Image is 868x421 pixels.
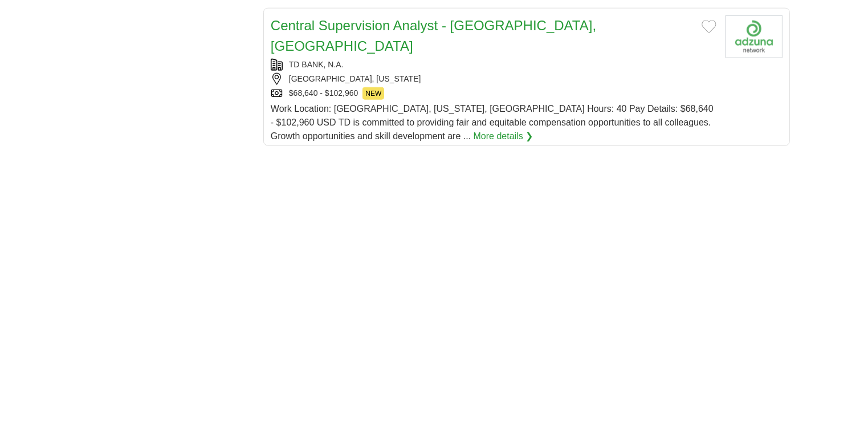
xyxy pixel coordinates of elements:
[271,104,714,141] span: Work Location: [GEOGRAPHIC_DATA], [US_STATE], [GEOGRAPHIC_DATA] Hours: 40 Pay Details: $68,640 - ...
[271,18,596,54] a: Central Supervision Analyst - [GEOGRAPHIC_DATA], [GEOGRAPHIC_DATA]
[271,87,716,100] div: $68,640 - $102,960
[362,87,384,100] span: NEW
[271,73,716,85] div: [GEOGRAPHIC_DATA], [US_STATE]
[726,15,783,58] img: Company logo
[474,129,533,143] a: More details ❯
[702,20,716,34] button: Add to favorite jobs
[271,59,716,71] div: TD BANK, N.A.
